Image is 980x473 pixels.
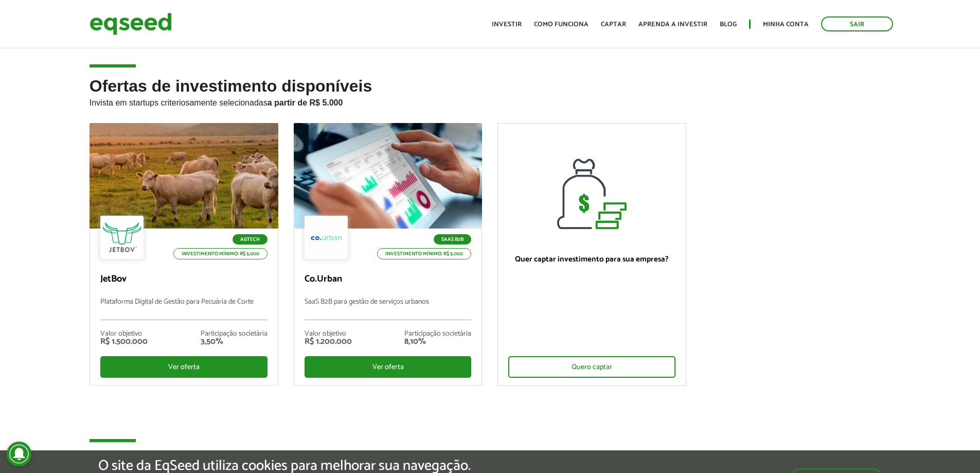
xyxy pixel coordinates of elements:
div: Ver oferta [100,356,268,378]
p: Investimento mínimo: R$ 5.000 [377,248,471,259]
p: Investimento mínimo: R$ 5.000 [173,248,268,259]
strong: a partir de R$ 5.000 [268,98,343,107]
h2: Ofertas de investimento disponíveis [90,77,891,123]
a: Blog [720,21,737,28]
div: Participação societária [404,330,471,338]
a: Investir [492,21,522,28]
a: Sair [821,16,893,31]
p: Invista em startups criteriosamente selecionadas [90,95,891,108]
a: Captar [601,21,626,28]
p: Agtech [233,234,268,244]
div: Quero captar [508,356,675,378]
a: SaaS B2B Investimento mínimo: R$ 5.000 Co.Urban SaaS B2B para gestão de serviços urbanos Valor ob... [294,123,483,386]
div: Participação societária [201,330,268,338]
a: Como funciona [534,21,589,28]
div: Valor objetivo [100,330,148,338]
a: Quer captar investimento para sua empresa? Quero captar [497,123,686,386]
img: EqSeed [90,10,172,38]
div: 3,50% [201,338,268,346]
p: Plataforma Digital de Gestão para Pecuária de Corte [100,298,268,320]
p: SaaS B2B para gestão de serviços urbanos [305,298,472,320]
div: Valor objetivo [305,330,352,338]
div: R$ 1.200.000 [305,338,352,346]
div: 8,10% [404,338,471,346]
p: Co.Urban [305,274,472,285]
div: Ver oferta [305,356,472,378]
a: Agtech Investimento mínimo: R$ 5.000 JetBov Plataforma Digital de Gestão para Pecuária de Corte V... [90,123,278,386]
p: Quer captar investimento para sua empresa? [508,255,675,264]
div: R$ 1.500.000 [100,338,148,346]
a: Aprenda a investir [638,21,707,28]
p: JetBov [100,274,268,285]
p: SaaS B2B [434,234,471,244]
a: Minha conta [763,21,809,28]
